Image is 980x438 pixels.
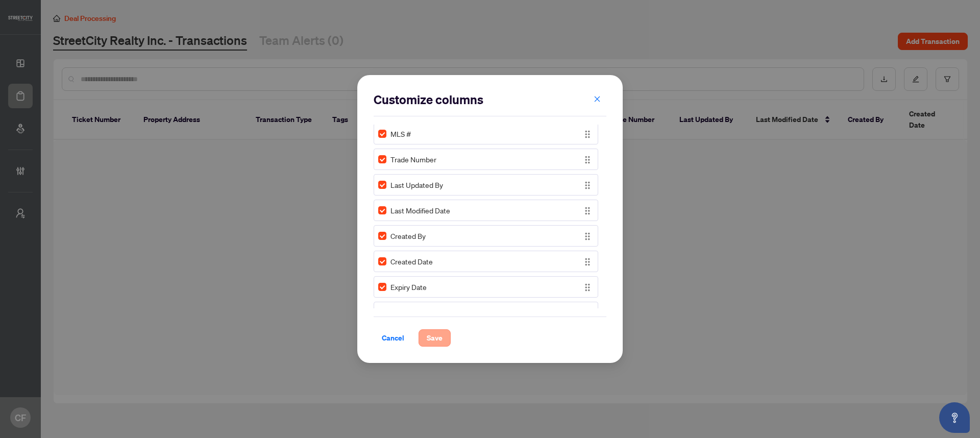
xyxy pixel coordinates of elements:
img: Drag Icon [582,129,593,140]
span: Created Date [390,256,433,267]
span: Cancel [382,330,404,346]
span: Expiry Date [390,281,427,293]
div: Expiry DateDrag Icon [374,276,598,298]
button: Drag Icon [581,281,594,293]
button: Drag Icon [581,230,594,242]
button: Drag Icon [581,128,594,140]
h2: Customize columns [374,91,606,108]
div: Created DateDrag Icon [374,251,598,272]
button: Save [419,329,451,347]
div: Last Updated ByDrag Icon [374,174,598,196]
img: Drag Icon [582,205,593,216]
button: Drag Icon [581,179,594,191]
span: Property Type [390,307,436,318]
span: Last Updated By [390,179,443,190]
button: Drag Icon [581,306,594,319]
div: Created ByDrag Icon [374,225,598,247]
span: Created By [390,230,426,241]
img: Drag Icon [582,256,593,267]
span: Save [427,330,443,346]
img: Drag Icon [582,180,593,191]
button: Open asap [939,402,970,433]
div: Last Modified DateDrag Icon [374,200,598,221]
div: MLS #Drag Icon [374,123,598,144]
button: Drag Icon [581,204,594,216]
img: Drag Icon [582,282,593,293]
img: Drag Icon [582,154,593,165]
span: Last Modified Date [390,205,450,216]
span: Trade Number [390,154,436,165]
button: Drag Icon [581,255,594,267]
span: close [594,95,601,103]
span: MLS # [390,128,411,139]
img: Drag Icon [582,231,593,242]
button: Drag Icon [581,153,594,165]
div: Trade NumberDrag Icon [374,149,598,170]
button: Cancel [374,329,412,347]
